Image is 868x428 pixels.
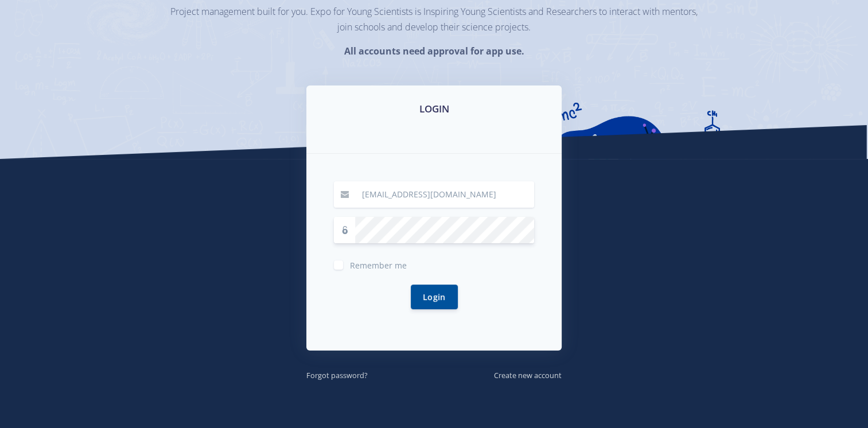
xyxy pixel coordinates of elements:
[344,45,524,57] strong: All accounts need approval for app use.
[306,370,368,380] small: Forgot password?
[494,370,562,380] small: Create new account
[170,4,698,35] p: Project management built for you. Expo for Young Scientists is Inspiring Young Scientists and Res...
[355,181,534,208] input: Email / User ID
[350,260,407,271] span: Remember me
[320,102,548,116] h3: LOGIN
[411,285,458,309] button: Login
[494,368,562,381] a: Create new account
[306,368,368,381] a: Forgot password?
